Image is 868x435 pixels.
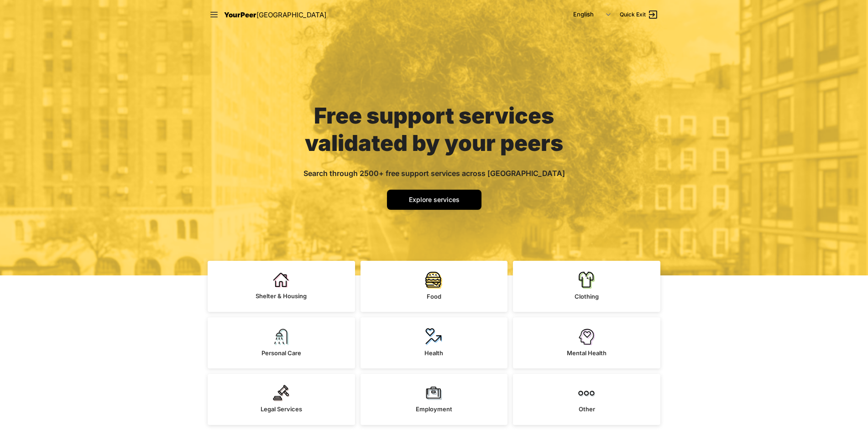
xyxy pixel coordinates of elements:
[256,292,307,300] span: Shelter & Housing
[620,9,659,20] a: Quick Exit
[361,317,508,368] a: Health
[361,261,508,312] a: Food
[256,10,326,19] span: [GEOGRAPHIC_DATA]
[224,9,326,21] a: YourPeer[GEOGRAPHIC_DATA]
[424,349,443,357] span: Health
[303,169,565,178] span: Search through 2500+ free support services across [GEOGRAPHIC_DATA]
[261,349,301,357] span: Personal Care
[208,374,355,425] a: Legal Services
[427,293,441,300] span: Food
[416,405,452,413] span: Employment
[620,11,646,18] span: Quick Exit
[208,261,355,312] a: Shelter & Housing
[361,374,508,425] a: Employment
[305,102,563,156] span: Free support services validated by your peers
[513,374,660,425] a: Other
[261,405,302,413] span: Legal Services
[208,317,355,368] a: Personal Care
[513,317,660,368] a: Mental Health
[575,293,599,300] span: Clothing
[409,196,460,203] span: Explore services
[579,405,595,413] span: Other
[224,10,256,19] span: YourPeer
[387,190,481,210] a: Explore services
[513,261,660,312] a: Clothing
[567,349,607,357] span: Mental Health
